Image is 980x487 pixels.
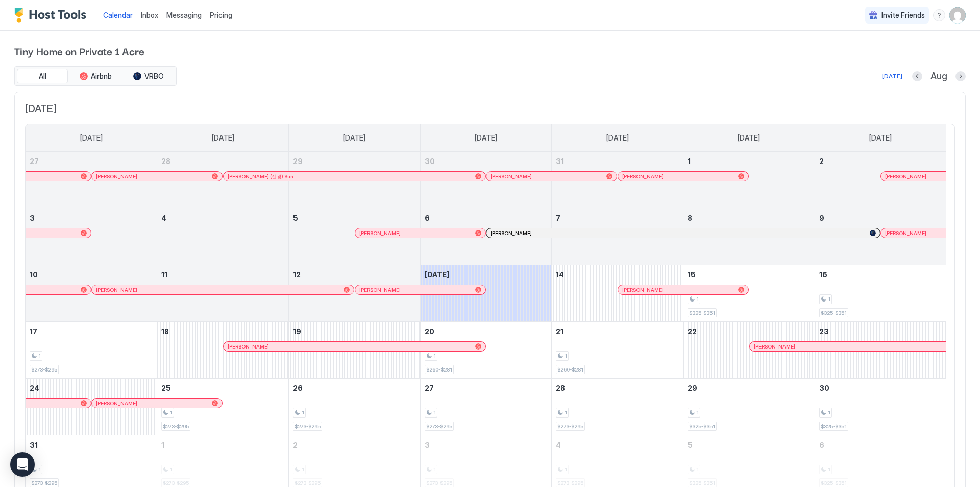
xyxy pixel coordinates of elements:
a: August 15, 2025 [683,265,815,284]
span: 22 [688,327,697,336]
div: [PERSON_NAME] [359,287,481,293]
a: July 28, 2025 [157,152,288,171]
a: August 7, 2025 [552,208,683,227]
td: August 11, 2025 [157,265,289,322]
a: August 25, 2025 [157,379,288,398]
a: August 26, 2025 [289,379,420,398]
td: July 29, 2025 [288,152,420,208]
span: 2 [293,440,298,449]
span: [DATE] [869,133,892,143]
button: [DATE] [880,70,904,82]
td: August 27, 2025 [420,379,552,435]
a: August 14, 2025 [552,265,683,284]
span: 27 [425,384,434,392]
a: August 11, 2025 [157,265,288,284]
a: August 3, 2025 [26,208,157,227]
td: August 28, 2025 [552,379,683,435]
span: 28 [556,384,565,392]
td: August 18, 2025 [157,322,289,379]
a: July 30, 2025 [421,152,552,171]
span: Invite Friends [881,11,925,20]
td: July 31, 2025 [552,152,683,208]
span: 3 [30,214,35,222]
div: [PERSON_NAME] [885,173,942,180]
span: 1 [696,296,699,303]
div: [PERSON_NAME] [228,343,481,350]
span: 24 [30,384,39,392]
td: August 7, 2025 [552,208,683,265]
td: August 15, 2025 [683,265,815,322]
span: $325-$351 [689,423,715,430]
button: All [17,69,68,83]
span: $273-$295 [163,423,189,430]
span: ⁨[PERSON_NAME] (선경)⁩ Sun [228,173,293,180]
span: 4 [556,440,561,449]
a: September 6, 2025 [815,435,946,454]
span: 18 [161,327,169,336]
a: August 22, 2025 [683,322,815,341]
td: August 6, 2025 [420,208,552,265]
span: $325-$351 [689,310,715,316]
button: Airbnb [70,69,121,83]
span: 1 [38,353,41,359]
a: August 4, 2025 [157,208,288,227]
div: User profile [949,7,966,24]
span: $273-$295 [426,423,452,430]
a: August 12, 2025 [289,265,420,284]
span: 23 [819,327,829,336]
a: August 30, 2025 [815,379,946,398]
div: Host Tools Logo [14,8,91,23]
div: [DATE] [882,72,902,81]
span: 1 [302,409,304,416]
span: 16 [819,270,827,279]
div: [PERSON_NAME] [885,230,942,237]
span: [PERSON_NAME] [96,173,137,180]
a: August 24, 2025 [26,379,157,398]
span: 1 [828,409,830,416]
td: August 29, 2025 [683,379,815,435]
span: 31 [30,440,38,449]
span: $260-$281 [426,366,452,373]
span: 5 [293,214,298,222]
a: August 27, 2025 [421,379,552,398]
span: 1 [696,409,699,416]
span: [DATE] [425,270,449,279]
td: August 17, 2025 [26,322,157,379]
a: Thursday [596,124,639,152]
td: August 3, 2025 [26,208,157,265]
span: [DATE] [475,133,497,143]
span: $273-$295 [557,423,583,430]
a: Saturday [859,124,902,152]
span: 1 [161,440,164,449]
span: 28 [161,157,170,166]
div: menu [933,9,945,21]
td: August 20, 2025 [420,322,552,379]
td: August 4, 2025 [157,208,289,265]
span: 12 [293,270,301,279]
td: August 19, 2025 [288,322,420,379]
td: August 25, 2025 [157,379,289,435]
a: Messaging [166,10,202,20]
span: 30 [425,157,435,166]
td: August 2, 2025 [815,152,946,208]
span: [PERSON_NAME] [622,173,664,180]
div: [PERSON_NAME] [754,343,942,350]
span: [DATE] [738,133,760,143]
span: 30 [819,384,829,392]
span: 29 [293,157,303,166]
div: Open Intercom Messenger [10,452,35,477]
span: 10 [30,270,38,279]
span: $273-$295 [295,423,321,430]
td: July 28, 2025 [157,152,289,208]
td: August 13, 2025 [420,265,552,322]
span: 1 [433,409,436,416]
span: 5 [688,440,693,449]
span: 26 [293,384,303,392]
span: 21 [556,327,563,336]
a: August 17, 2025 [26,322,157,341]
span: 2 [819,157,824,166]
a: August 6, 2025 [421,208,552,227]
td: August 8, 2025 [683,208,815,265]
a: Sunday [70,124,113,152]
span: $325-$351 [821,310,847,316]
